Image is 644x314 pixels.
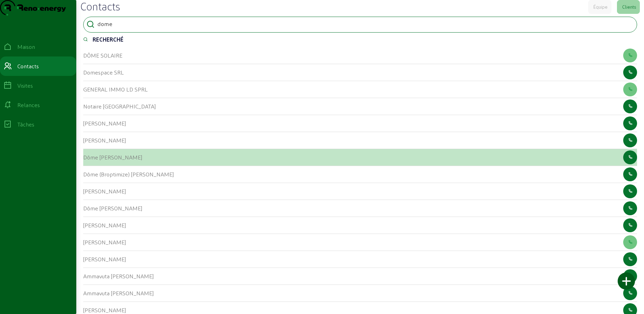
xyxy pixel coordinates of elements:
[83,239,126,245] font: [PERSON_NAME]
[17,63,39,69] font: Contacts
[83,171,174,177] font: Dôme (Broptimize) [PERSON_NAME]
[593,4,608,9] font: Équipe
[83,205,142,211] font: Dôme [PERSON_NAME]
[17,43,35,50] font: Maison
[83,120,126,127] font: [PERSON_NAME]
[83,86,148,93] font: GENERAL IMMO LD SPRL
[83,307,126,313] font: [PERSON_NAME]
[93,36,123,43] font: RECHERCHÉ
[17,82,33,89] font: Visites
[83,256,126,262] font: [PERSON_NAME]
[83,103,156,110] font: Notaire [GEOGRAPHIC_DATA]
[622,4,636,9] font: Clients
[83,188,126,194] font: [PERSON_NAME]
[83,137,126,143] font: [PERSON_NAME]
[83,222,126,228] font: [PERSON_NAME]
[17,102,40,108] font: Relances
[83,273,154,279] font: Ammavuta [PERSON_NAME]
[83,290,154,296] font: Ammavuta [PERSON_NAME]
[17,121,34,128] font: Tâches
[83,52,122,59] font: DÔME SOLAIRE
[83,154,142,160] font: Dôme [PERSON_NAME]
[83,69,124,76] font: Domespace SRL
